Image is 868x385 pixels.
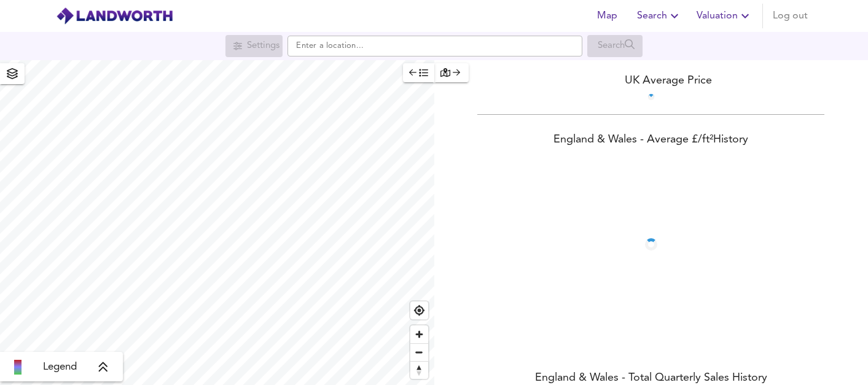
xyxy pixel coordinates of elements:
button: Zoom out [410,343,428,361]
span: Zoom out [410,344,428,361]
div: Search for a location first or explore the map [587,35,643,57]
button: Map [588,4,627,28]
span: Reset bearing to north [410,362,428,379]
button: Valuation [692,4,757,28]
span: Search [637,7,682,25]
button: Log out [768,4,813,28]
button: Find my location [410,301,428,319]
input: Enter a location... [287,36,582,56]
span: Map [593,7,622,25]
span: Valuation [697,7,753,25]
button: Search [632,4,687,28]
img: logo [56,7,173,25]
button: Zoom in [410,325,428,343]
button: Reset bearing to north [410,361,428,379]
div: Search for a location first or explore the map [225,35,283,57]
span: Log out [773,7,808,25]
span: Legend [43,360,77,375]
